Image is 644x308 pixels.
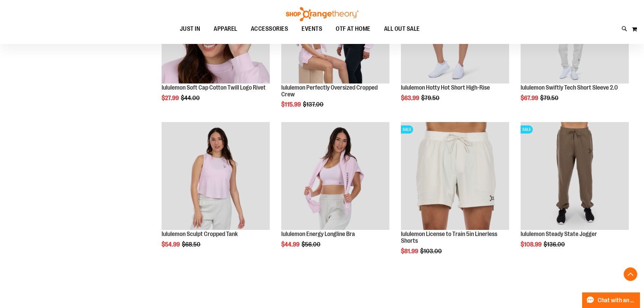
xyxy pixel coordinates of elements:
a: lululemon Perfectly Oversized Cropped Crew [281,84,378,98]
a: lululemon Swiftly Tech Short Sleeve 2.0 [521,84,618,91]
span: $54.99 [162,241,181,248]
div: product [278,119,393,265]
div: product [517,119,632,265]
img: Shop Orangetheory [285,7,359,21]
span: $103.00 [420,248,443,255]
a: lululemon License to Train 5in Linerless ShortsSALE [401,122,509,231]
span: OTF AT HOME [336,21,371,37]
span: APPAREL [214,21,237,37]
span: $67.99 [521,95,539,101]
span: $63.99 [401,95,420,101]
img: lululemon Energy Longline Bra [281,122,389,230]
img: lululemon Steady State Jogger [521,122,629,230]
a: lululemon Steady State JoggerSALE [521,122,629,231]
span: ACCESSORIES [251,21,288,37]
a: lululemon Sculpt Cropped Tank [162,231,238,237]
span: $79.50 [421,95,440,101]
img: lululemon Sculpt Cropped Tank [162,122,270,230]
span: $108.99 [521,241,543,248]
a: lululemon Steady State Jogger [521,231,597,237]
div: product [398,119,512,272]
a: lululemon License to Train 5in Linerless Shorts [401,231,497,244]
span: EVENTS [302,21,322,37]
span: $44.99 [281,241,301,248]
span: JUST IN [180,21,200,37]
a: lululemon Energy Longline Bra [281,122,389,231]
span: $136.00 [544,241,566,248]
span: SALE [521,125,533,134]
a: lululemon Sculpt Cropped Tank [162,122,270,231]
button: Back To Top [624,267,637,281]
a: lululemon Soft Cap Cotton Twill Logo Rivet [162,84,266,91]
span: $81.99 [401,248,419,255]
span: $115.99 [281,101,302,108]
span: $68.50 [182,241,201,248]
span: $44.00 [181,95,201,101]
a: lululemon Hotty Hot Short High-Rise [401,84,490,91]
span: $137.00 [303,101,325,108]
span: $79.50 [540,95,559,101]
span: SALE [401,125,413,134]
img: lululemon License to Train 5in Linerless Shorts [401,122,509,230]
span: Chat with an Expert [598,297,636,304]
a: lululemon Energy Longline Bra [281,231,355,237]
span: ALL OUT SALE [384,21,420,37]
div: product [158,119,273,265]
button: Chat with an Expert [582,292,640,308]
span: $56.00 [302,241,321,248]
span: $27.99 [162,95,180,101]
